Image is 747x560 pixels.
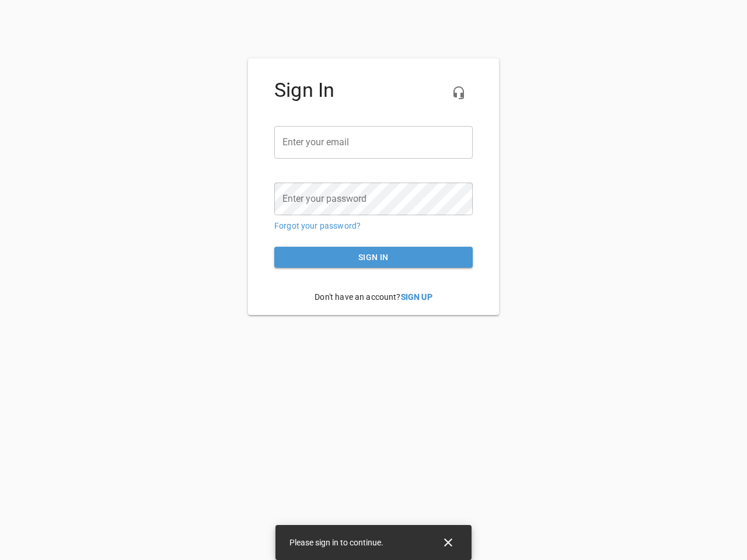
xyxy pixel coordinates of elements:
button: Close [434,528,462,556]
a: Forgot your password? [274,221,361,230]
button: Live Chat [445,79,473,107]
a: Sign Up [401,292,432,302]
span: Sign in [284,250,463,265]
h4: Sign In [274,79,473,102]
button: Sign in [274,247,473,268]
p: Don't have an account? [274,282,473,312]
span: Please sign in to continue. [289,538,383,547]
